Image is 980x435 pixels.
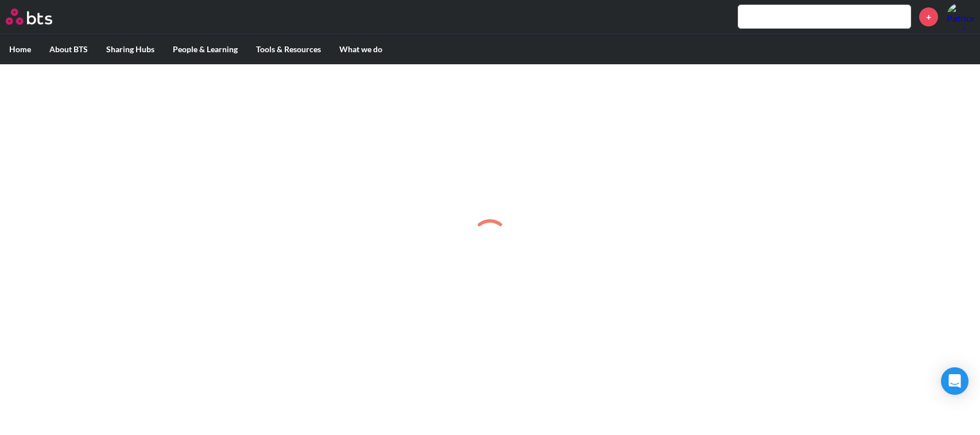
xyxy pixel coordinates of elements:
[97,34,164,64] label: Sharing Hubs
[947,3,974,30] img: Patrice Gaul
[330,34,392,64] label: What we do
[941,367,969,395] div: Open Intercom Messenger
[947,3,974,30] a: Profile
[919,7,938,26] a: +
[247,34,330,64] label: Tools & Resources
[164,34,247,64] label: People & Learning
[6,9,73,25] a: Go home
[40,34,97,64] label: About BTS
[6,9,52,25] img: BTS Logo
